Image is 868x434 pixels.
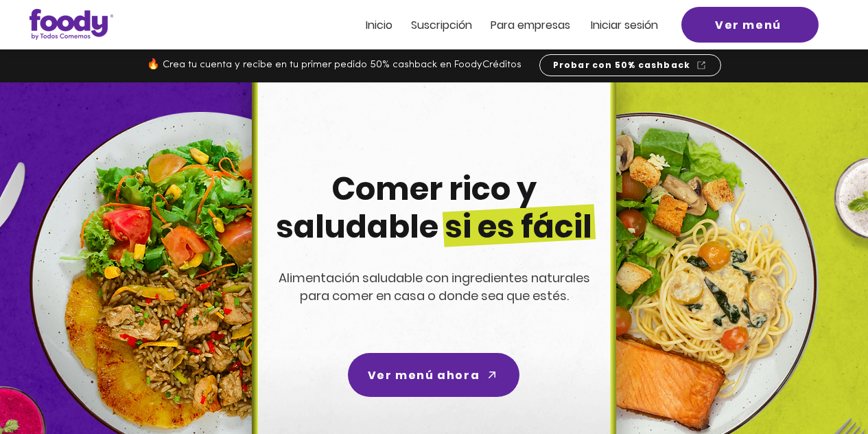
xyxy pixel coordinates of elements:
[491,17,504,33] span: Pa
[539,54,721,76] a: Probar con 50% cashback
[553,59,691,71] span: Probar con 50% cashback
[411,19,472,31] a: Suscripción
[147,60,521,70] span: 🔥 Crea tu cuenta y recibe en tu primer pedido 50% cashback en FoodyCréditos
[30,9,113,40] img: Logo_Foody V2.0.0 (3).png
[279,269,590,304] span: Alimentación saludable con ingredientes naturales para comer en casa o donde sea que estés.
[591,19,658,31] a: Iniciar sesión
[504,17,570,33] span: ra empresas
[681,7,819,43] a: Ver menú
[368,367,480,384] span: Ver menú ahora
[366,19,392,31] a: Inicio
[348,353,519,397] a: Ver menú ahora
[491,19,570,31] a: Para empresas
[366,17,392,33] span: Inicio
[591,17,658,33] span: Iniciar sesión
[715,16,782,34] span: Ver menú
[276,167,592,249] span: Comer rico y saludable si es fácil
[411,17,472,33] span: Suscripción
